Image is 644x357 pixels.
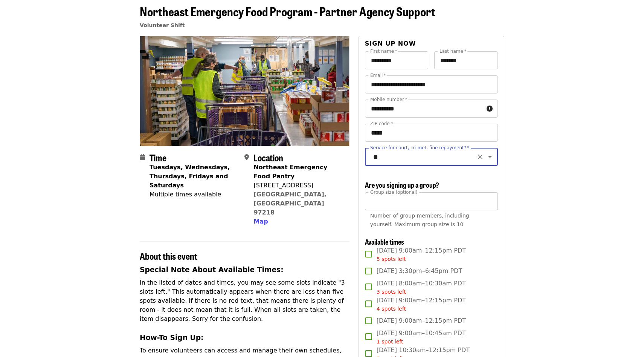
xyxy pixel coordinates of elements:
[253,181,343,190] div: [STREET_ADDRESS]
[365,180,439,190] span: Are you signing up a group?
[370,213,469,227] span: Number of group members, including yourself. Maximum group size is 10
[365,192,498,210] input: [object Object]
[140,36,349,146] img: Northeast Emergency Food Program - Partner Agency Support organized by Oregon Food Bank
[487,105,493,112] i: circle-info icon
[365,51,429,69] input: First name
[150,190,238,199] div: Multiple times available
[140,278,349,323] p: In the listed of dates and times, you may see some slots indicate "3 slots left." This automatica...
[377,256,406,262] span: 5 spots left
[253,218,268,225] span: Map
[253,164,327,180] strong: Northeast Emergency Food Pantry
[370,146,470,150] label: Service for court, Tri-met, fine repayment?
[140,266,284,274] strong: Special Note About Available Times:
[377,339,403,345] span: 1 spot left
[365,75,498,93] input: Email
[365,237,404,247] span: Available times
[377,246,466,263] span: [DATE] 9:00am–12:15pm PDT
[377,267,462,276] span: [DATE] 3:30pm–6:45pm PDT
[140,249,197,262] span: About this event
[377,289,406,295] span: 3 spots left
[140,22,185,28] a: Volunteer Shift
[365,40,416,47] span: Sign up now
[377,279,466,296] span: [DATE] 8:00am–10:30am PDT
[377,296,466,313] span: [DATE] 9:00am–12:15pm PDT
[485,152,495,162] button: Open
[244,154,249,161] i: map-marker-alt icon
[434,51,498,69] input: Last name
[377,329,466,346] span: [DATE] 9:00am–10:45am PDT
[370,189,417,195] span: Group size (optional)
[370,97,407,102] label: Mobile number
[370,73,386,78] label: Email
[370,49,397,54] label: First name
[365,100,484,118] input: Mobile number
[140,334,204,342] strong: How-To Sign Up:
[377,316,466,325] span: [DATE] 9:00am–12:15pm PDT
[365,124,498,142] input: ZIP code
[377,306,406,312] span: 4 spots left
[253,191,327,216] a: [GEOGRAPHIC_DATA], [GEOGRAPHIC_DATA] 97218
[475,152,485,162] button: Clear
[253,217,268,226] button: Map
[440,49,466,54] label: Last name
[150,164,230,189] strong: Tuesdays, Wednesdays, Thursdays, Fridays and Saturdays
[150,151,166,164] span: Time
[140,2,435,20] span: Northeast Emergency Food Program - Partner Agency Support
[253,151,283,164] span: Location
[370,121,393,126] label: ZIP code
[140,154,145,161] i: calendar icon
